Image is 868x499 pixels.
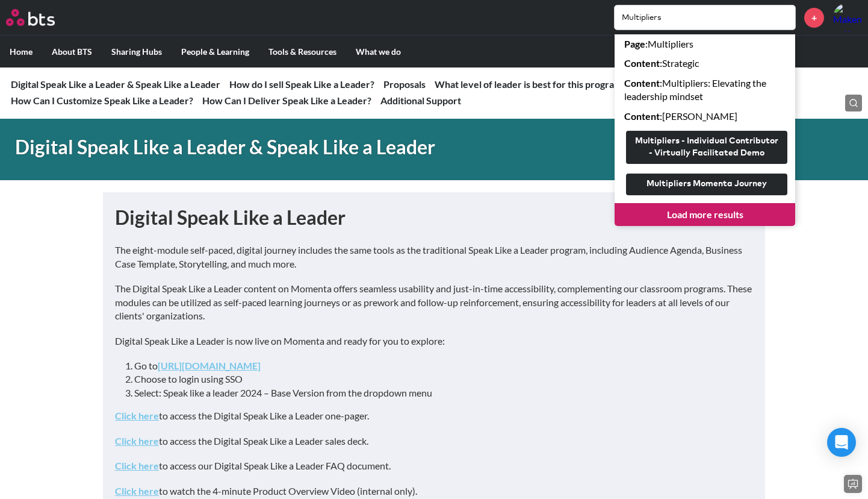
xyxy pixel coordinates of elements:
[115,334,753,348] p: Digital Speak Like a Leader is now live on Momenta and ready for you to explore:
[115,435,159,447] a: Click here
[626,174,787,195] button: Multipliers Momenta Journey
[615,34,795,54] a: Page:Multipliers
[259,36,346,67] label: Tools & Resources
[624,77,660,89] strong: Content
[435,78,626,90] a: What level of leader is best for this program?
[115,459,753,472] p: to access our Digital Speak Like a Leader FAQ document.
[15,134,601,161] h1: Digital Speak Like a Leader & Speak Like a Leader
[134,372,743,386] li: Choose to login using SSO
[172,36,259,67] label: People & Learning
[134,359,743,372] li: Go to
[115,410,159,421] a: Click here
[383,78,426,90] a: Proposals
[624,38,645,49] strong: Page
[115,460,159,471] a: Click here
[229,78,374,90] a: How do I sell Speak Like a Leader?
[115,485,753,498] p: to watch the 4-minute Product Overview Video (internal only).
[346,36,411,67] label: What we do
[624,110,660,122] strong: Content
[158,360,261,371] a: [URL][DOMAIN_NAME]
[202,95,371,106] a: How Can I Deliver Speak Like a Leader?
[42,36,102,67] label: About BTS
[615,54,795,73] a: Content:Strategic
[115,409,753,422] p: to access the Digital Speak Like a Leader one-pager.
[11,95,193,106] a: How Can I Customize Speak Like a Leader?
[115,204,753,231] h1: Digital Speak Like a Leader
[827,428,856,457] div: Open Intercom Messenger
[11,78,220,90] a: Digital Speak Like a Leader & Speak Like a Leader
[833,3,862,32] a: Profile
[6,9,77,26] a: Go home
[804,8,824,28] a: +
[615,107,795,126] a: Content:[PERSON_NAME]
[615,203,795,226] a: Load more results
[624,57,660,69] strong: Content
[115,485,159,497] a: Click here
[380,95,461,106] a: Additional Support
[626,131,787,164] button: Multipliers - Individual Contributor - Virtually Facilitated Demo
[833,3,862,32] img: Makenzie Brandon
[115,282,753,322] p: The Digital Speak Like a Leader content on Momenta offers seamless usability and just-in-time acc...
[115,243,753,271] p: The eight-module self-paced, digital journey includes the same tools as the traditional Speak Lik...
[615,74,795,107] a: Content:Multipliers: Elevating the leadership mindset
[6,9,55,26] img: BTS Logo
[115,435,753,448] p: to access the Digital Speak Like a Leader sales deck.
[134,386,743,400] li: Select: Speak like a leader 2024 – Base Version from the dropdown menu
[102,36,172,67] label: Sharing Hubs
